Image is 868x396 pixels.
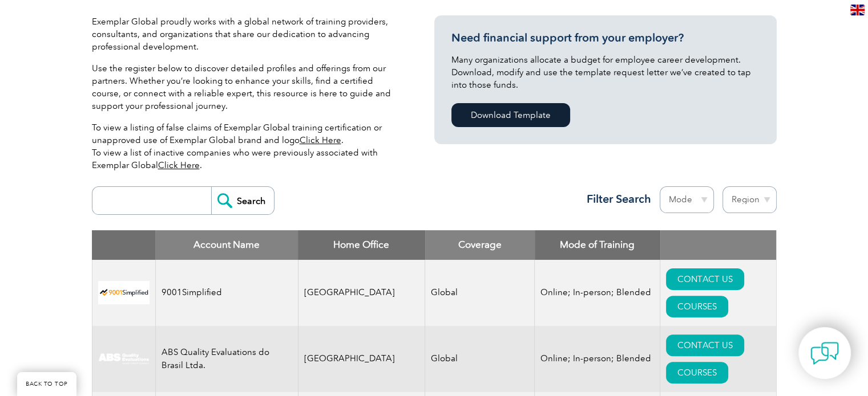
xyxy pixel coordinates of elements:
[298,230,425,260] th: Home Office: activate to sort column ascending
[92,121,400,172] p: To view a listing of false claims of Exemplar Global training certification or unapproved use of ...
[666,362,728,383] a: COURSES
[98,353,150,365] img: c92924ac-d9bc-ea11-a814-000d3a79823d-logo.jpg
[666,334,744,356] a: CONTACT US
[425,326,535,392] td: Global
[850,5,865,15] img: en
[425,230,535,260] th: Coverage: activate to sort column ascending
[535,260,660,326] td: Online; In-person; Blended
[451,103,570,127] a: Download Template
[155,230,298,260] th: Account Name: activate to sort column descending
[155,260,298,326] td: 9001Simplified
[17,372,76,396] a: BACK TO TOP
[580,192,651,206] h3: Filter Search
[425,260,535,326] td: Global
[535,326,660,392] td: Online; In-person; Blended
[451,31,760,45] h3: Need financial support from your employer?
[535,230,660,260] th: Mode of Training: activate to sort column ascending
[155,326,298,392] td: ABS Quality Evaluations do Brasil Ltda.
[300,135,341,145] a: Click Here
[810,339,839,368] img: contact-chat.png
[298,326,425,392] td: [GEOGRAPHIC_DATA]
[92,62,400,112] p: Use the register below to discover detailed profiles and offerings from our partners. Whether you...
[98,281,150,304] img: 37c9c059-616f-eb11-a812-002248153038-logo.png
[298,260,425,326] td: [GEOGRAPHIC_DATA]
[666,268,744,290] a: CONTACT US
[92,15,400,53] p: Exemplar Global proudly works with a global network of training providers, consultants, and organ...
[666,296,728,317] a: COURSES
[211,187,274,214] input: Search
[660,230,776,260] th: : activate to sort column ascending
[158,160,200,170] a: Click Here
[451,54,760,91] p: Many organizations allocate a budget for employee career development. Download, modify and use th...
